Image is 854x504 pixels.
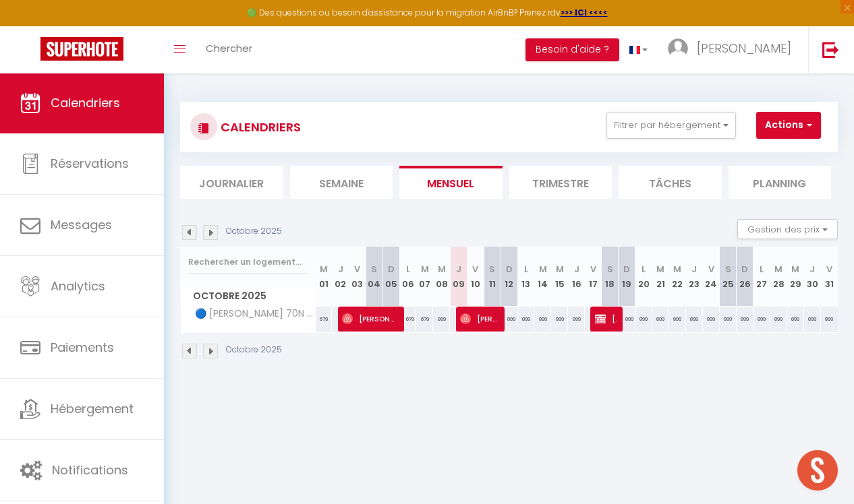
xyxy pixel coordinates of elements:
th: 08 [433,247,450,307]
abbr: D [623,263,630,276]
a: Chercher [196,26,262,73]
div: 899 [534,307,551,332]
button: Actions [756,112,821,139]
th: 11 [484,247,501,307]
span: Réservations [51,155,129,172]
th: 17 [585,247,602,307]
span: Octobre 2025 [181,286,315,306]
abbr: S [371,263,377,276]
abbr: V [826,263,832,276]
abbr: D [388,263,395,276]
p: Octobre 2025 [226,225,282,238]
span: Analytics [51,278,105,294]
div: 899 [737,307,753,332]
abbr: L [406,263,410,276]
div: Ouvrir le chat [797,450,838,491]
abbr: V [354,263,360,276]
th: 10 [467,247,484,307]
li: Planning [729,166,832,199]
th: 02 [332,247,349,307]
div: 899 [804,307,821,332]
abbr: M [673,263,681,276]
div: 899 [501,307,517,332]
img: logout [822,41,839,58]
li: Mensuel [399,166,503,199]
div: 899 [433,307,450,332]
th: 21 [652,247,669,307]
abbr: L [642,263,646,276]
li: Tâches [619,166,722,199]
th: 07 [416,247,433,307]
th: 09 [450,247,467,307]
li: Journalier [180,166,283,199]
abbr: M [320,263,328,276]
abbr: V [590,263,596,276]
abbr: D [506,263,513,276]
span: Hébergement [51,400,134,417]
th: 30 [804,247,821,307]
th: 25 [720,247,737,307]
th: 24 [703,247,720,307]
button: Filtrer par hébergement [606,112,736,139]
button: Besoin d'aide ? [525,38,619,61]
th: 29 [787,247,804,307]
div: 899 [720,307,737,332]
th: 20 [635,247,652,307]
th: 03 [349,247,366,307]
abbr: J [338,263,343,276]
span: Calendriers [51,94,120,111]
span: Chercher [206,41,252,55]
th: 14 [534,247,551,307]
th: 06 [399,247,416,307]
div: 899 [703,307,720,332]
abbr: S [725,263,731,276]
th: 26 [737,247,753,307]
span: Paiements [51,339,114,356]
th: 01 [316,247,333,307]
img: Super Booking [40,37,123,61]
th: 05 [382,247,399,307]
span: Messages [51,216,112,233]
div: 899 [568,307,585,332]
span: 🔵 [PERSON_NAME] 70N 4,80 🌟 [183,307,318,321]
abbr: S [607,263,613,276]
th: 23 [686,247,703,307]
li: Trimestre [509,166,613,199]
div: 899 [652,307,669,332]
th: 27 [753,247,770,307]
h3: CALENDRIERS [217,112,301,142]
th: 31 [821,247,838,307]
abbr: M [791,263,799,276]
th: 04 [366,247,382,307]
th: 19 [619,247,635,307]
abbr: V [472,263,478,276]
abbr: M [539,263,547,276]
a: ... [PERSON_NAME] [658,26,808,73]
abbr: M [556,263,564,276]
th: 22 [669,247,686,307]
th: 18 [602,247,619,307]
p: Octobre 2025 [226,344,282,356]
span: [PERSON_NAME] [460,306,499,332]
abbr: L [524,263,528,276]
abbr: V [708,263,714,276]
div: 899 [619,307,635,332]
div: 679 [416,307,433,332]
abbr: M [421,263,429,276]
abbr: D [741,263,748,276]
div: 899 [669,307,686,332]
a: >>> ICI <<<< [561,7,608,18]
th: 15 [551,247,568,307]
span: Notifications [52,462,128,478]
abbr: S [489,263,495,276]
abbr: J [691,263,697,276]
abbr: J [809,263,815,276]
div: 679 [316,307,333,332]
th: 12 [501,247,517,307]
div: 899 [686,307,703,332]
abbr: J [574,263,579,276]
div: 899 [787,307,804,332]
abbr: M [438,263,446,276]
input: Rechercher un logement... [188,250,308,274]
